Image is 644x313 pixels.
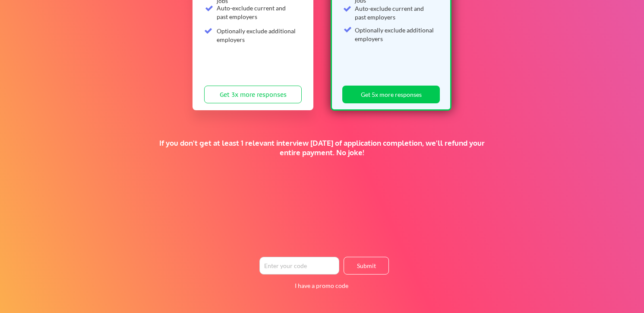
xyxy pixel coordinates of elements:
[217,4,297,21] div: Auto-exclude current and past employers
[150,138,494,157] div: If you don't get at least 1 relevant interview [DATE] of application completion, we'll refund you...
[342,86,440,103] button: Get 5x more responses
[290,281,354,291] button: I have a promo code
[259,257,339,275] input: Enter your code
[355,4,435,21] div: Auto-exclude current and past employers
[344,257,389,275] button: Submit
[355,26,435,43] div: Optionally exclude additional employers
[217,27,297,44] div: Optionally exclude additional employers
[204,86,302,103] button: Get 3x more responses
